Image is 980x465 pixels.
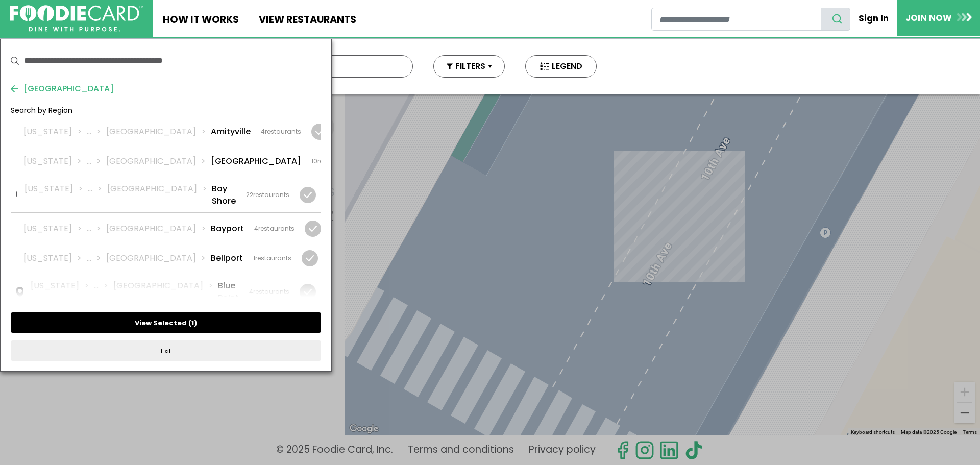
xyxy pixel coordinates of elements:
li: [GEOGRAPHIC_DATA] [113,280,218,304]
span: 4 [249,287,253,296]
input: restaurant search [651,8,821,31]
button: LEGEND [525,55,597,78]
li: ... [94,280,113,304]
div: restaurants [249,287,289,297]
span: 1 [191,318,194,328]
li: Bellport [211,252,243,264]
button: View Selected (1) [11,312,321,333]
a: [US_STATE] ... [GEOGRAPHIC_DATA] Bellport 1restaurants [11,242,321,272]
li: [US_STATE] [23,252,87,264]
li: Bay Shore [212,183,236,207]
span: [GEOGRAPHIC_DATA] [18,83,114,95]
div: restaurants [311,157,354,166]
li: Amityville [211,126,251,138]
a: [US_STATE] ... [GEOGRAPHIC_DATA] Blue Point 4restaurants [11,272,321,309]
li: [US_STATE] [23,155,87,167]
li: ... [87,126,106,138]
li: [US_STATE] [23,126,87,138]
li: ... [87,155,106,167]
li: [GEOGRAPHIC_DATA] [106,126,211,138]
li: ... [87,252,106,264]
div: restaurants [254,224,295,233]
img: FoodieCard; Eat, Drink, Save, Donate [10,5,143,32]
li: [US_STATE] [31,280,94,304]
button: Exit [11,340,321,361]
button: [GEOGRAPHIC_DATA] [11,83,114,95]
a: [US_STATE] ... [GEOGRAPHIC_DATA] Bay Shore 22restaurants [11,175,321,212]
li: Blue Point [218,280,239,304]
span: 10 [311,157,317,165]
button: search [821,8,850,31]
li: [GEOGRAPHIC_DATA] [107,183,212,207]
li: [GEOGRAPHIC_DATA] [106,252,211,264]
a: Sign In [850,7,897,30]
li: ... [87,223,106,235]
li: [US_STATE] [24,183,88,207]
li: ... [88,183,107,207]
button: FILTERS [433,55,505,78]
a: [US_STATE] ... [GEOGRAPHIC_DATA] [GEOGRAPHIC_DATA] 10restaurants [11,145,321,175]
div: restaurants [246,190,289,200]
span: 1 [253,254,255,262]
span: 4 [261,127,265,136]
div: Search by Region [11,105,321,124]
span: 4 [254,224,258,233]
li: Bayport [211,223,244,235]
div: restaurants [253,254,291,263]
li: [US_STATE] [23,223,87,235]
div: restaurants [261,127,301,136]
li: [GEOGRAPHIC_DATA] [106,155,211,167]
a: [US_STATE] ... [GEOGRAPHIC_DATA] Bayport 4restaurants [11,213,321,242]
span: 22 [246,190,253,199]
li: [GEOGRAPHIC_DATA] [106,223,211,235]
li: [GEOGRAPHIC_DATA] [211,155,301,167]
a: [US_STATE] ... [GEOGRAPHIC_DATA] Amityville 4restaurants [11,124,321,145]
